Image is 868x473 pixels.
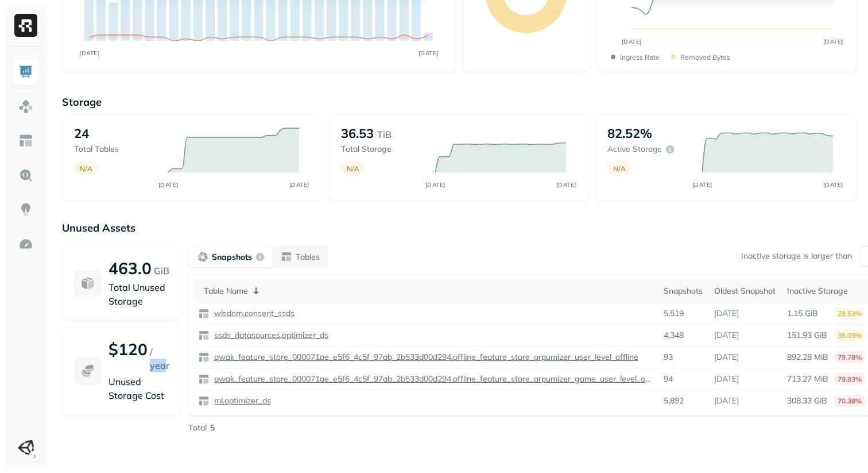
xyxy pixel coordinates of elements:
img: Ryft [14,14,37,37]
tspan: [DATE] [425,181,445,189]
tspan: [DATE] [692,181,712,189]
p: 24 [74,125,89,141]
p: 29.53% [834,307,865,320]
p: 82.52% [607,125,652,141]
p: 308.33 GiB [787,395,827,406]
img: Dashboard [18,64,33,79]
p: N/A [80,164,92,173]
p: wisdom.consent_ssds [212,308,294,319]
p: 463.0 [108,258,152,278]
tspan: [DATE] [79,49,99,57]
a: qwak_feature_store_000071ae_e5f6_4c5f_97ab_2b533d00d294.offline_feature_store_arpumizer_user_leve... [210,352,638,363]
p: [DATE] [714,352,739,363]
p: Tables [296,252,320,263]
p: Total storage [341,144,424,155]
p: Active storage [607,144,662,155]
p: / year [150,345,169,372]
img: Optimization [18,237,33,252]
tspan: [DATE] [418,49,439,57]
p: N/A [613,164,626,173]
img: table [198,374,210,385]
tspan: [DATE] [621,38,641,45]
div: Oldest Snapshot [714,286,776,297]
div: Table Name [204,284,652,298]
p: qwak_feature_store_000071ae_e5f6_4c5f_97ab_2b533d00d294.offline_feature_store_arpumizer_user_leve... [212,352,638,363]
p: 79.78% [834,351,865,363]
img: table [198,352,210,363]
a: ssds_datasources.optimizer_ds [210,330,328,341]
img: Query Explorer [18,168,33,183]
p: Storage [62,95,857,109]
p: Total tables [74,144,157,155]
p: [DATE] [714,374,739,384]
p: Total [188,422,207,433]
p: 1.15 GiB [787,308,818,319]
p: Snapshots [212,252,252,263]
div: Snapshots [664,286,703,297]
p: 36.53 [341,125,374,141]
img: table [198,330,210,341]
p: ml.optimizer_ds [212,395,271,406]
p: Unused Storage Cost [108,375,169,402]
p: Total Unused Storage [108,280,169,308]
tspan: [DATE] [289,181,309,189]
p: Unused Assets [62,221,857,234]
p: 35.03% [834,329,865,341]
p: [DATE] [714,330,739,341]
a: wisdom.consent_ssds [210,308,294,319]
p: $120 [108,339,148,359]
p: 892.28 MiB [787,352,828,363]
p: 151.93 GiB [787,330,827,341]
img: Asset Explorer [18,133,33,148]
p: 713.27 MiB [787,374,828,384]
p: 93 [664,352,673,363]
p: [DATE] [714,308,739,319]
p: ssds_datasources.optimizer_ds [212,330,328,341]
img: Assets [18,99,33,114]
img: table [198,395,210,407]
tspan: [DATE] [556,181,576,189]
p: 94 [664,374,673,384]
p: qwak_feature_store_000071ae_e5f6_4c5f_97ab_2b533d00d294.offline_feature_store_arpumizer_game_user... [212,374,652,384]
p: Ingress Rate [620,53,660,61]
p: Inactive Storage [787,286,848,297]
p: [DATE] [714,395,739,406]
p: 5,519 [664,308,684,319]
p: Inactive storage is larger than [741,251,852,262]
a: ml.optimizer_ds [210,395,271,406]
p: 4,348 [664,330,684,341]
p: Removed bytes [680,53,730,61]
img: table [198,308,210,320]
p: TiB [377,128,392,141]
tspan: [DATE] [158,181,179,189]
p: 70.38% [834,395,865,407]
tspan: [DATE] [823,38,843,45]
img: Unity [18,440,34,456]
tspan: [DATE] [823,181,843,189]
p: N/A [347,164,359,173]
p: 79.93% [834,373,865,385]
p: 5,892 [664,395,684,406]
a: qwak_feature_store_000071ae_e5f6_4c5f_97ab_2b533d00d294.offline_feature_store_arpumizer_game_user... [210,374,652,384]
p: GiB [154,264,169,278]
img: Insights [18,202,33,217]
p: 5 [210,422,215,433]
